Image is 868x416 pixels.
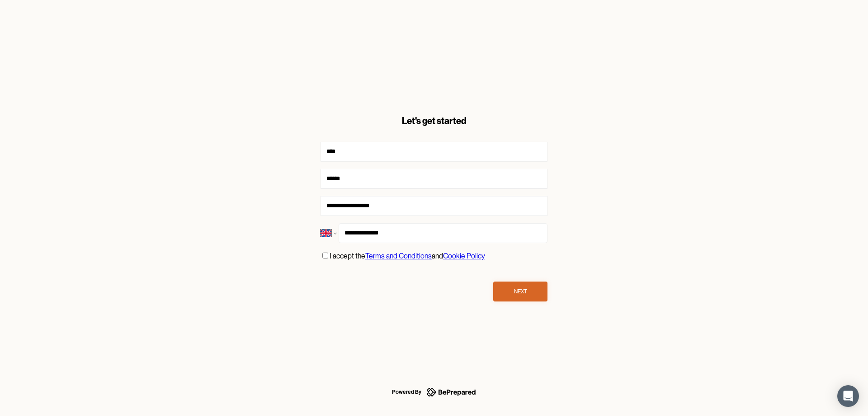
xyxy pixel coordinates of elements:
div: Next [514,287,527,296]
div: Powered By [392,387,421,397]
div: Let's get started [321,115,547,127]
p: I accept the and [330,250,485,262]
div: Open Intercom Messenger [837,385,859,407]
button: Next [493,282,547,301]
a: Terms and Conditions [365,252,432,260]
a: Cookie Policy [443,252,485,260]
